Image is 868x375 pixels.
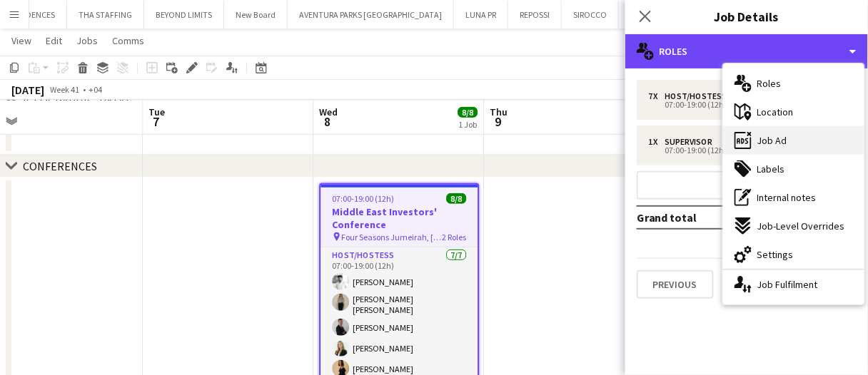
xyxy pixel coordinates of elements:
[723,270,864,299] div: Job Fulfilment
[317,113,338,130] span: 8
[224,1,288,29] button: New Board
[40,31,68,50] a: Edit
[288,1,454,29] button: AVENTURA PARKS [GEOGRAPHIC_DATA]
[648,137,665,147] div: 1 x
[508,1,562,29] button: REPOSSI
[637,270,714,299] button: Previous
[637,171,857,200] button: Add role
[332,193,394,204] span: 07:00-19:00 (12h)
[67,1,144,29] button: THA STAFFING
[648,91,665,101] div: 7 x
[757,77,782,90] span: Roles
[637,206,767,229] td: Grand total
[112,34,144,47] span: Comms
[625,34,868,68] div: Roles
[665,137,719,147] div: Supervisor
[562,1,619,29] button: SIROCCO
[665,91,733,101] div: Host/Hostess
[446,193,466,204] span: 8/8
[648,101,830,108] div: 07:00-19:00 (12h)
[488,113,508,130] span: 9
[757,248,794,261] span: Settings
[442,232,466,242] span: 2 Roles
[11,34,31,47] span: View
[89,84,102,95] div: +04
[144,1,224,29] button: BEYOND LIMITS
[757,106,794,118] span: Location
[757,220,845,232] span: Job-Level Overrides
[46,34,62,47] span: Edit
[648,147,830,154] div: 07:00-19:00 (12h)
[319,106,338,118] span: Wed
[458,107,478,118] span: 8/8
[23,159,97,173] div: CONFERENCES
[47,84,83,95] span: Week 41
[757,163,785,175] span: Labels
[71,31,104,50] a: Jobs
[341,232,442,242] span: Four Seasons Jumeirah, [GEOGRAPHIC_DATA]
[11,83,44,97] div: [DATE]
[321,205,478,231] h3: Middle East Investors' Conference
[757,134,787,147] span: Job Ad
[146,113,165,130] span: 7
[490,106,508,118] span: Thu
[625,7,868,26] h3: Job Details
[757,191,817,204] span: Internal notes
[106,31,150,50] a: Comms
[76,34,98,47] span: Jobs
[6,31,37,50] a: View
[454,1,508,29] button: LUNA PR
[619,1,759,29] button: EXECUJET [GEOGRAPHIC_DATA]
[458,119,477,130] div: 1 Job
[148,106,165,118] span: Tue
